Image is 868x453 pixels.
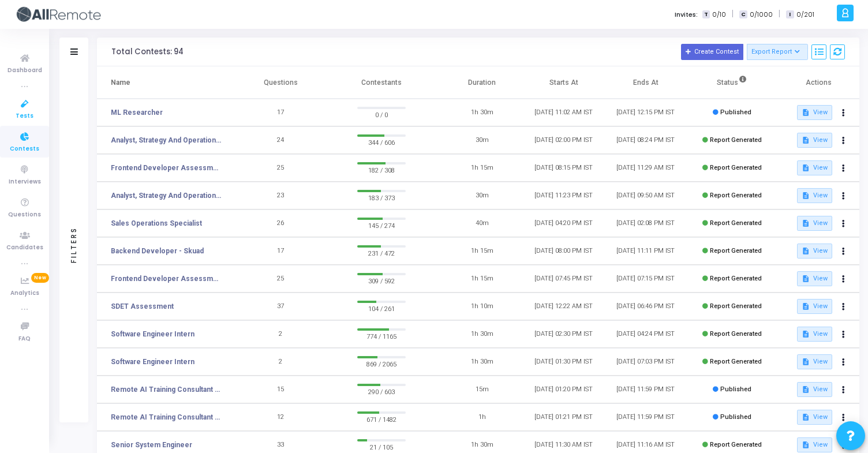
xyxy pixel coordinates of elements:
[442,403,523,431] td: 1h
[605,99,687,126] td: [DATE] 12:15 PM IST
[797,105,832,120] button: View
[797,216,832,231] button: View
[111,218,202,229] a: Sales Operations Specialist
[797,244,832,259] button: View
[111,107,163,118] a: ML Researcher
[18,334,31,344] span: FAQ
[710,136,762,144] span: Report Generated
[786,10,794,19] span: I
[797,354,832,369] button: View
[442,320,523,348] td: 1h 30m
[523,66,605,99] th: Starts At
[240,320,321,348] td: 2
[240,293,321,320] td: 37
[779,8,780,20] span: |
[605,209,687,237] td: [DATE] 02:08 PM IST
[523,403,605,431] td: [DATE] 01:21 PM IST
[442,154,523,182] td: 1h 15m
[710,358,762,365] span: Report Generated
[710,441,762,448] span: Report Generated
[523,182,605,209] td: [DATE] 11:23 PM IST
[777,66,859,99] th: Actions
[523,265,605,293] td: [DATE] 07:45 PM IST
[802,108,810,117] mat-icon: description
[111,412,222,422] a: Remote AI Training Consultant (Coding)
[605,348,687,376] td: [DATE] 07:03 PM IST
[605,265,687,293] td: [DATE] 07:15 PM IST
[797,133,832,148] button: View
[31,273,49,283] span: New
[605,237,687,265] td: [DATE] 11:11 PM IST
[111,190,222,201] a: Analyst, Strategy And Operational Excellence
[710,192,762,199] span: Report Generated
[8,66,42,76] span: Dashboard
[442,376,523,403] td: 15m
[10,289,39,298] span: Analytics
[732,8,734,20] span: |
[357,192,406,204] span: 183 / 373
[442,293,523,320] td: 1h 10m
[240,182,321,209] td: 23
[681,44,743,60] button: Create Contest
[240,348,321,376] td: 2
[710,219,762,227] span: Report Generated
[357,248,406,259] span: 231 / 472
[111,440,192,450] a: Senior System Engineer
[802,330,810,338] mat-icon: description
[523,320,605,348] td: [DATE] 02:30 PM IST
[357,331,406,342] span: 774 / 1165
[111,246,204,256] a: Backend Developer - Skuad
[802,192,810,200] mat-icon: description
[442,126,523,154] td: 30m
[442,99,523,126] td: 1h 30m
[702,10,710,19] span: T
[605,376,687,403] td: [DATE] 11:59 PM IST
[605,154,687,182] td: [DATE] 11:29 AM IST
[605,403,687,431] td: [DATE] 11:59 PM IST
[240,265,321,293] td: 25
[802,164,810,172] mat-icon: description
[357,137,406,148] span: 344 / 606
[240,99,321,126] td: 17
[442,348,523,376] td: 1h 30m
[720,413,751,421] span: Published
[14,3,101,26] img: logo
[442,182,523,209] td: 30m
[797,188,832,203] button: View
[523,209,605,237] td: [DATE] 04:20 PM IST
[720,385,751,393] span: Published
[523,293,605,320] td: [DATE] 12:22 AM IST
[111,163,222,173] a: Frontend Developer Assessment
[797,410,832,425] button: View
[97,66,240,99] th: Name
[357,109,406,121] span: 0 / 0
[797,382,832,397] button: View
[8,210,41,220] span: Questions
[802,219,810,227] mat-icon: description
[442,265,523,293] td: 1h 15m
[240,403,321,431] td: 12
[523,376,605,403] td: [DATE] 01:20 PM IST
[523,348,605,376] td: [DATE] 01:30 PM IST
[240,66,321,99] th: Questions
[802,302,810,310] mat-icon: description
[16,111,33,121] span: Tests
[9,177,41,187] span: Interviews
[802,275,810,283] mat-icon: description
[797,327,832,342] button: View
[802,413,810,421] mat-icon: description
[111,47,184,57] div: Total Contests: 94
[523,154,605,182] td: [DATE] 08:15 PM IST
[802,136,810,144] mat-icon: description
[710,330,762,338] span: Report Generated
[240,237,321,265] td: 17
[111,357,194,367] a: Software Engineer Intern
[357,414,406,425] span: 671 / 1482
[69,181,79,308] div: Filters
[750,10,773,20] span: 0/1000
[357,358,406,370] span: 869 / 2065
[797,437,832,452] button: View
[523,99,605,126] td: [DATE] 11:02 AM IST
[710,247,762,254] span: Report Generated
[6,243,43,253] span: Candidates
